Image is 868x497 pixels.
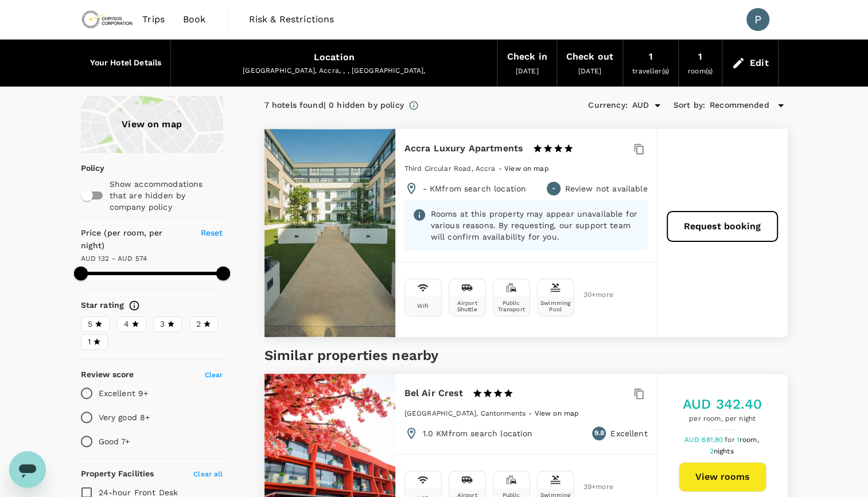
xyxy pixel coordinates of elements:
p: - KM from search location [423,183,527,194]
iframe: Button to launch messaging window [9,451,46,488]
span: [GEOGRAPHIC_DATA], Cantonments [404,409,526,417]
svg: Star ratings are awarded to properties to represent the quality of services, facilities, and amen... [129,300,140,311]
span: room, [739,436,759,444]
div: P [746,8,769,31]
span: 1 [88,336,91,348]
span: View on map [534,409,579,417]
a: View on map [504,163,549,173]
span: Risk & Restrictions [249,13,334,26]
p: Excellent 9+ [99,388,149,399]
span: - [551,183,555,194]
span: 9.8 [594,428,604,439]
p: 1.0 KM from search location [423,428,533,439]
div: Airport Shuttle [451,300,483,312]
h6: Sort by : [674,99,705,112]
span: - [499,165,504,173]
span: 2 [709,447,735,455]
span: 24-hour Front Desk [99,488,178,497]
div: 1 [648,49,652,65]
span: Recommended [710,99,769,112]
div: 1 [698,49,702,65]
p: Rooms at this property may appear unavailable for various reasons. By requesting, our support tea... [431,208,640,242]
div: Check in [507,49,547,65]
p: Very good 8+ [99,412,150,423]
span: AUD 681.80 [684,436,725,444]
span: nights [714,447,734,455]
h6: Accra Luxury Apartments [404,140,523,156]
div: 7 hotels found | 0 hidden by policy [264,99,404,112]
h6: Star rating [81,299,124,312]
p: Excellent [610,428,647,439]
h6: Currency : [588,99,627,112]
a: View on map [81,96,223,153]
span: 3 [160,318,165,330]
h6: Property Facilities [81,468,154,480]
span: 2 [196,318,201,330]
span: 5 [88,318,92,330]
a: View on map [534,408,579,417]
span: Clear all [193,470,223,478]
span: 39 + more [583,483,601,491]
span: Book [183,13,206,26]
span: 4 [124,318,129,330]
button: Open [649,97,665,114]
span: per room, per night [683,413,762,425]
span: 1 [737,436,761,444]
div: [GEOGRAPHIC_DATA], Accra, , , [GEOGRAPHIC_DATA], [180,65,488,77]
div: Public Transport [496,300,527,312]
span: [DATE] [578,67,601,75]
span: Trips [142,13,165,26]
span: [DATE] [516,67,539,75]
div: Edit [750,55,769,71]
div: Swimming Pool [540,300,571,312]
img: Chrysos Corporation [81,7,134,32]
span: for [725,436,736,444]
span: Third Circular Road, Accra [404,165,496,173]
button: Request booking [667,211,778,242]
span: 30 + more [583,291,601,299]
p: Policy [81,162,88,174]
p: Good 7+ [99,436,130,447]
div: Check out [566,49,613,65]
button: View rooms [679,462,766,492]
span: Clear [205,371,223,379]
p: Show accommodations that are hidden by company policy [110,178,222,213]
span: room(s) [688,67,713,75]
h6: Bel Air Crest [404,385,464,401]
h5: AUD 342.40 [683,395,762,413]
span: traveller(s) [632,67,669,75]
span: - [528,409,534,417]
h5: Similar properties nearby [264,346,788,365]
span: Reset [201,228,223,237]
div: Location [314,49,355,65]
h6: Review score [81,369,134,381]
h6: Price (per room, per night) [81,227,188,252]
div: Wifi [417,303,429,309]
span: AUD 132 - AUD 574 [81,255,147,263]
h6: Your Hotel Details [90,57,162,69]
p: Review not available [565,183,648,194]
span: View on map [504,165,549,173]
